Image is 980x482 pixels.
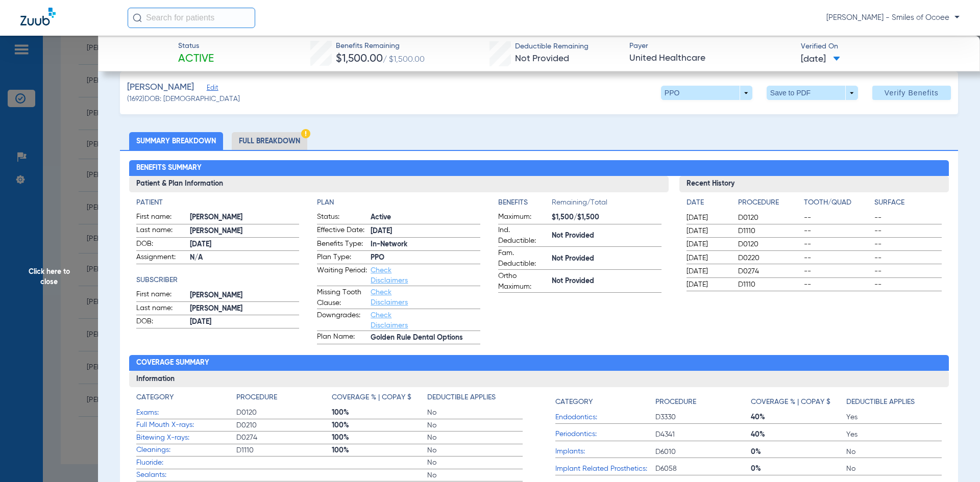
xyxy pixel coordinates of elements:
app-breakdown-title: Deductible Applies [846,392,942,411]
span: -- [874,213,942,223]
app-breakdown-title: Deductible Applies [427,392,523,407]
img: Hazard [301,129,310,138]
span: Endodontics: [555,412,655,423]
span: [DATE] [190,317,300,327]
span: No [846,447,942,457]
span: / $1,500.00 [383,56,425,64]
span: D6058 [655,464,751,474]
span: -- [804,266,871,276]
span: DOB: [136,239,186,251]
span: 0% [751,464,846,474]
span: PPO [371,252,480,263]
span: 100% [332,445,427,455]
h4: Category [136,392,174,403]
span: [PERSON_NAME] [190,212,300,223]
span: 40% [751,429,846,440]
span: No [846,464,942,474]
span: $1,500.00 [336,54,383,64]
h4: Category [555,397,593,408]
span: Remaining/Total [552,197,661,212]
span: Not Provided [552,231,661,241]
h4: Coverage % | Copay $ [332,392,411,403]
span: No [427,458,523,468]
h4: Surface [874,197,942,208]
h4: Subscriber [136,275,300,286]
span: -- [804,213,871,223]
span: Yes [846,412,942,422]
span: Active [371,212,480,223]
button: Save to PDF [767,86,858,100]
span: 100% [332,420,427,430]
span: D0210 [236,420,332,430]
span: D1110 [236,445,332,455]
span: [DATE] [371,226,480,237]
span: Missing Tooth Clause: [317,287,367,309]
span: [DATE] [190,239,300,250]
span: D0120 [236,408,332,418]
app-breakdown-title: Date [687,197,729,212]
span: Golden Rule Dental Options [371,333,480,343]
span: D0274 [236,433,332,443]
span: Maximum: [498,212,548,224]
h4: Benefits [498,197,552,208]
h3: Patient & Plan Information [129,176,669,192]
span: [DATE] [687,226,729,236]
h4: Procedure [236,392,277,403]
span: Verified On [801,41,964,52]
button: Verify Benefits [872,86,951,100]
span: -- [874,266,942,276]
span: Verify Benefits [885,89,939,97]
h4: Deductible Applies [427,392,496,403]
span: Deductible Remaining [515,41,589,52]
a: Check Disclaimers [371,267,408,284]
app-breakdown-title: Procedure [236,392,332,407]
span: Implant Related Prosthetics: [555,464,655,474]
span: First name: [136,212,186,224]
span: Yes [846,429,942,440]
li: Full Breakdown [232,132,307,150]
a: Check Disclaimers [371,289,408,306]
li: Summary Breakdown [129,132,223,150]
h4: Tooth/Quad [804,197,871,208]
span: 40% [751,412,846,422]
span: Cleanings: [136,445,236,455]
span: [DATE] [687,253,729,263]
span: D3330 [655,412,751,422]
app-breakdown-title: Category [555,392,655,411]
app-breakdown-title: Category [136,392,236,407]
h4: Patient [136,197,300,208]
span: Last name: [136,303,186,315]
h4: Procedure [655,397,696,408]
h3: Information [129,371,949,387]
span: Not Provided [552,276,661,287]
span: Implants: [555,446,655,457]
app-breakdown-title: Procedure [738,197,800,212]
app-breakdown-title: Coverage % | Copay $ [332,392,427,407]
span: In-Network [371,239,480,250]
span: Not Provided [552,253,661,264]
button: PPO [661,86,752,100]
span: D1110 [738,226,800,236]
span: -- [874,239,942,249]
span: [DATE] [687,266,729,276]
span: Last name: [136,225,186,237]
span: Full Mouth X-rays: [136,420,236,430]
span: D0120 [738,213,800,223]
span: Fam. Deductible: [498,248,548,269]
span: No [427,470,523,480]
span: Sealants: [136,470,236,480]
span: Assignment: [136,252,186,264]
span: [DATE] [687,280,729,290]
span: -- [874,253,942,263]
app-breakdown-title: Surface [874,197,942,212]
span: Ortho Maximum: [498,271,548,292]
iframe: Chat Widget [929,433,980,482]
span: Waiting Period: [317,265,367,286]
span: Benefits Type: [317,239,367,251]
h4: Procedure [738,197,800,208]
h4: Date [687,197,729,208]
h4: Deductible Applies [846,397,915,408]
span: [PERSON_NAME] [190,290,300,301]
